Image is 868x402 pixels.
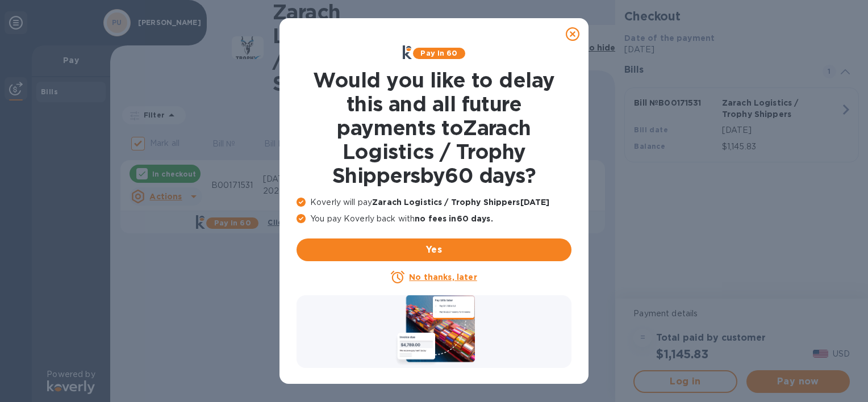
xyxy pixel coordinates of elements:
[297,213,571,225] p: You pay Koverly back with
[372,198,549,207] b: Zarach Logistics / Trophy Shippers [DATE]
[415,214,493,223] b: no fees in 60 days .
[306,243,562,257] span: Yes
[297,68,571,187] h1: Would you like to delay this and all future payments to Zarach Logistics / Trophy Shippers by 60 ...
[409,273,477,282] u: No thanks, later
[297,238,571,261] button: Yes
[297,196,571,208] p: Koverly will pay
[420,49,457,57] b: Pay in 60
